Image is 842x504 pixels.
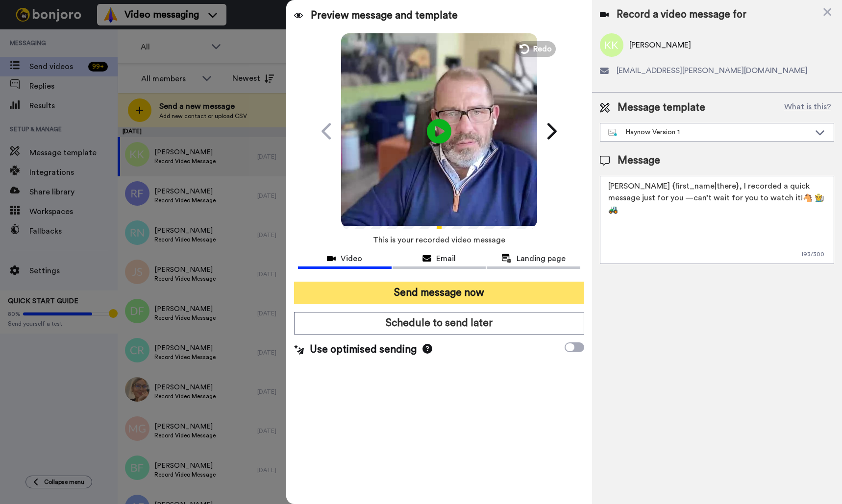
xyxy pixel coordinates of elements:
button: Schedule to send later [294,312,584,335]
button: What is this? [781,100,834,115]
span: Email [436,253,456,264]
span: Landing page [517,253,566,264]
span: This is your recorded video message [373,229,505,251]
span: [EMAIL_ADDRESS][PERSON_NAME][DOMAIN_NAME] [617,65,808,76]
div: Haynow Version 1 [608,127,810,137]
textarea: [PERSON_NAME] {first_name|there}, I recorded a quick message just for you —can’t wait for you to ... [600,176,834,264]
span: Video [341,253,362,264]
img: nextgen-template.svg [608,129,618,137]
span: Use optimised sending [310,342,417,357]
button: Send message now [294,282,584,304]
span: Message template [618,100,705,115]
span: Message [618,153,660,168]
